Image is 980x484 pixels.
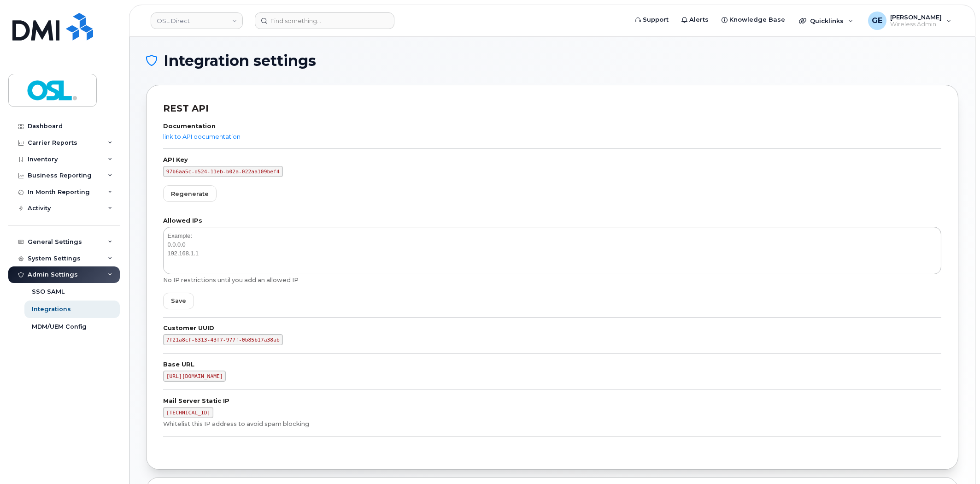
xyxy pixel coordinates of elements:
[163,371,226,382] code: [URL][DOMAIN_NAME]
[164,54,316,68] span: Integration settings
[163,362,941,368] label: Base URL
[163,276,941,284] div: No IP restrictions until you add an allowed IP
[163,166,283,177] code: 97b6aa5c-d524-11eb-b02a-022aa109bef4
[163,407,213,418] code: [TECHNICAL_ID]
[171,296,186,305] span: Save
[163,218,941,224] label: Allowed IPs
[163,420,941,428] div: Whitelist this IP address to avoid spam blocking
[163,185,217,202] button: Regenerate
[163,325,941,331] label: Customer UUID
[163,398,941,404] label: Mail Server Static IP
[163,133,241,140] a: link to API documentation
[163,293,194,309] button: Save
[163,334,283,345] code: 7f21a8cf-6313-43f7-977f-0b85b17a38ab
[171,189,209,198] span: Regenerate
[163,124,941,130] label: Documentation
[163,102,941,115] div: REST API
[163,157,941,163] label: API Key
